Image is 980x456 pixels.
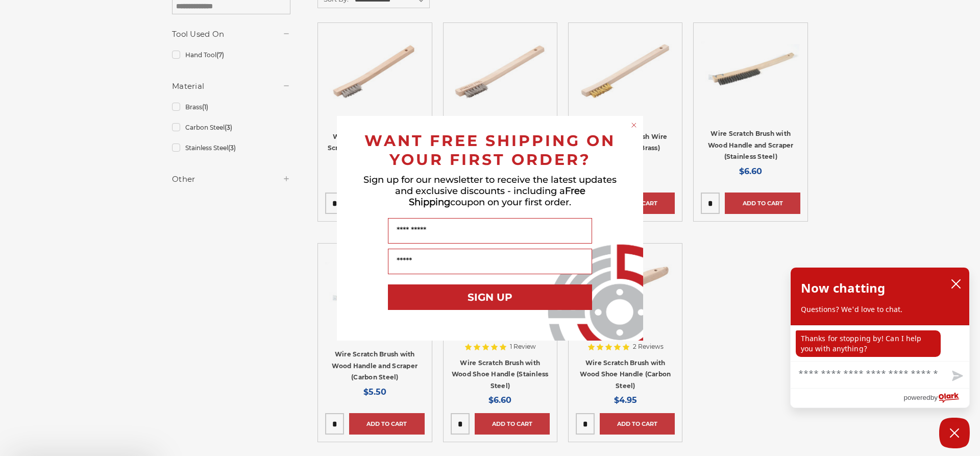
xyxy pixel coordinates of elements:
[801,278,885,298] h2: Now chatting
[363,174,617,208] span: Sign up for our newsletter to receive the latest updates and exclusive discounts - including a co...
[939,418,970,448] button: Close Chatbox
[801,304,959,315] p: Questions? We'd love to chat.
[796,330,941,357] p: Thanks for stopping by! Can I help you with anything?
[903,389,969,407] a: Powered by Olark
[409,185,585,208] span: Free Shipping
[791,325,969,361] div: chat
[944,365,969,388] button: Send message
[790,267,970,408] div: olark chatbox
[388,284,592,310] button: SIGN UP
[364,131,616,169] span: WANT FREE SHIPPING ON YOUR FIRST ORDER?
[903,391,930,404] span: powered
[629,120,639,130] button: Close dialog
[948,276,964,292] button: close chatbox
[930,391,938,404] span: by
